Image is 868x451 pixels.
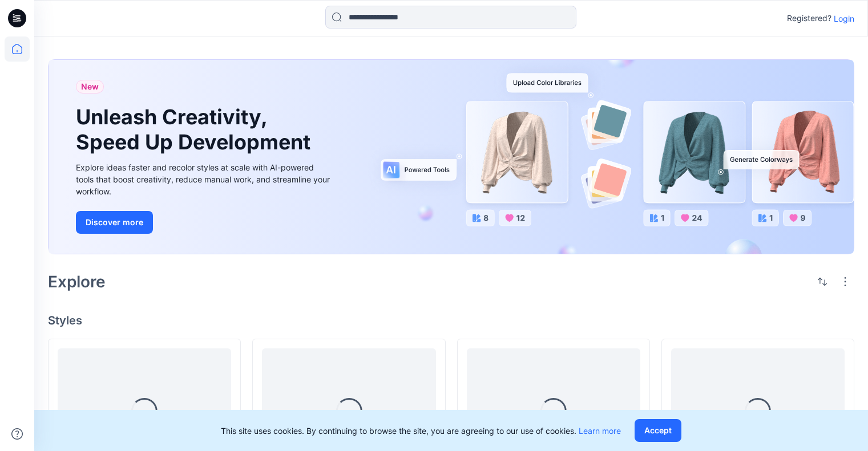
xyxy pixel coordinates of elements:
[76,211,153,234] button: Discover more
[76,161,333,197] div: Explore ideas faster and recolor styles at scale with AI-powered tools that boost creativity, red...
[81,80,99,94] span: New
[834,13,854,25] p: Login
[635,419,681,442] button: Accept
[76,211,333,234] a: Discover more
[787,11,831,25] p: Registered?
[76,105,316,154] h1: Unleash Creativity, Speed Up Development
[221,425,621,437] p: This site uses cookies. By continuing to browse the site, you are agreeing to our use of cookies.
[48,314,854,327] h4: Styles
[579,426,621,436] a: Learn more
[48,273,106,291] h2: Explore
